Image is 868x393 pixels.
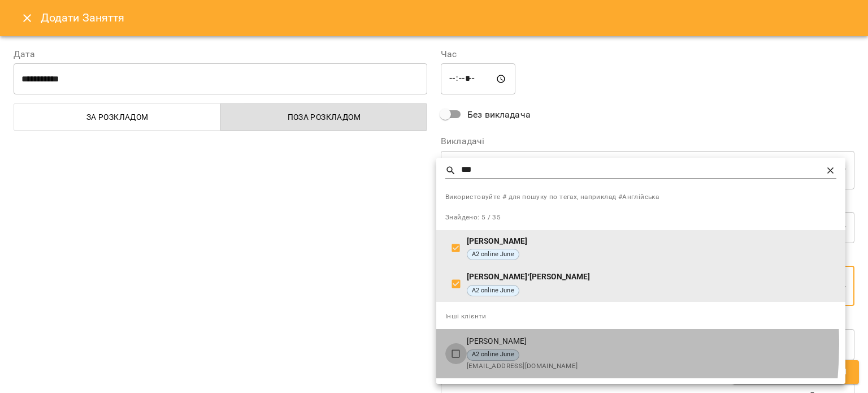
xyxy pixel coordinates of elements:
span: Інші клієнти [445,312,487,320]
p: [PERSON_NAME]’[PERSON_NAME] [467,271,836,283]
span: A2 online June [467,350,519,360]
span: Використовуйте # для пошуку по тегах, наприклад #Англійська [445,192,836,203]
span: Знайдено: 5 / 35 [445,213,501,221]
span: A2 online June [467,286,519,296]
span: [EMAIL_ADDRESS][DOMAIN_NAME] [467,361,836,372]
p: [PERSON_NAME] [467,336,836,347]
p: [PERSON_NAME] [467,236,836,247]
span: A2 online June [467,250,519,260]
